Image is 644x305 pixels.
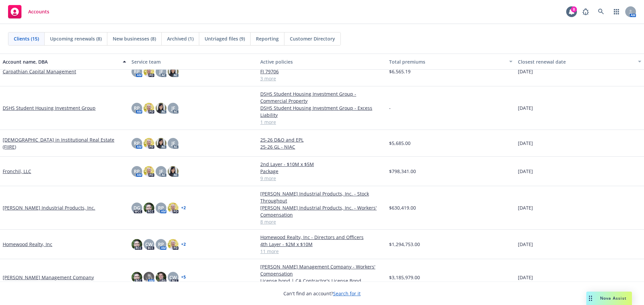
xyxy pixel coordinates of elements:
[386,54,515,70] button: Total premiums
[256,35,279,42] span: Reporting
[3,168,31,175] a: Fronchil, LLC
[181,275,186,279] a: + 5
[518,204,533,211] span: [DATE]
[3,58,119,65] div: Account name, DBA
[260,241,384,248] a: 4th Layer - $2M x $10M
[156,272,166,283] img: photo
[3,104,96,111] a: DSHS Student Housing Investment Group
[260,277,384,284] a: License bond | CA Contractor's License Bond
[515,54,644,70] button: Closest renewal date
[134,140,140,147] span: RP
[260,104,384,119] a: DSHS Student Housing Investment Group - Excess Liability
[389,204,416,211] span: $630,419.00
[586,292,632,305] button: Nova Assist
[260,58,384,65] div: Active policies
[3,241,52,248] a: Homewood Realty, Inc
[50,35,102,42] span: Upcoming renewals (8)
[518,140,533,147] span: [DATE]
[144,166,154,177] img: photo
[171,140,175,147] span: JF
[260,218,384,225] a: 8 more
[258,54,386,70] button: Active policies
[389,104,391,111] span: -
[156,103,166,113] img: photo
[129,54,258,70] button: Service team
[134,104,140,111] span: RP
[260,161,384,168] a: 2nd Layer - $10M x $5M
[518,241,533,248] span: [DATE]
[260,168,384,175] a: Package
[571,6,577,12] div: 8
[518,168,533,175] span: [DATE]
[131,272,142,283] img: photo
[169,274,177,281] span: CW
[133,204,140,211] span: DG
[131,58,255,65] div: Service team
[260,143,384,150] a: 25-26 GL - NIAC
[260,90,384,104] a: DSHS Student Housing Investment Group - Commercial Property
[260,234,384,241] a: Homewood Realty, Inc - Directors and Officers
[260,263,384,277] a: [PERSON_NAME] Management Company - Workers' Compensation
[168,66,178,77] img: photo
[260,119,384,126] a: 1 more
[389,274,420,281] span: $3,185,979.00
[260,136,384,143] a: 25-26 D&O and EPL
[134,168,140,175] span: RP
[389,58,505,65] div: Total premiums
[134,68,140,75] span: RP
[389,168,416,175] span: $798,341.00
[113,35,156,42] span: New businesses (8)
[389,140,411,147] span: $5,685.00
[205,35,245,42] span: Untriaged files (9)
[158,241,164,248] span: RP
[518,274,533,281] span: [DATE]
[181,242,186,246] a: + 2
[156,138,166,149] img: photo
[168,239,178,250] img: photo
[610,5,623,18] a: Switch app
[159,168,163,175] span: JF
[518,104,533,111] span: [DATE]
[600,295,627,301] span: Nova Assist
[579,5,592,18] a: Report a Bug
[3,136,126,150] a: [DEMOGRAPHIC_DATA] in Institutional Real Estate (FIIRE)
[594,5,608,18] a: Search
[171,104,175,111] span: JF
[144,272,154,283] img: photo
[260,75,384,82] a: 3 more
[168,203,178,213] img: photo
[290,35,335,42] span: Customer Directory
[145,241,153,248] span: CW
[167,35,194,42] span: Archived (1)
[518,68,533,75] span: [DATE]
[159,68,163,75] span: JF
[260,68,384,75] a: FI 79706
[260,190,384,204] a: [PERSON_NAME] Industrial Products, Inc. - Stock Throughput
[389,68,411,75] span: $6,565.19
[283,290,361,297] span: Can't find an account?
[333,290,361,297] a: Search for it
[158,204,164,211] span: RP
[14,35,39,42] span: Clients (15)
[144,103,154,113] img: photo
[260,175,384,182] a: 9 more
[181,206,186,210] a: + 2
[586,292,595,305] div: Drag to move
[518,58,634,65] div: Closest renewal date
[168,166,178,177] img: photo
[260,248,384,255] a: 11 more
[3,274,94,281] a: [PERSON_NAME] Management Company
[5,2,52,21] a: Accounts
[28,9,49,14] span: Accounts
[3,68,76,75] a: Carpathian Capital Management
[144,66,154,77] img: photo
[3,204,95,211] a: [PERSON_NAME] Industrial Products, Inc.
[144,138,154,149] img: photo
